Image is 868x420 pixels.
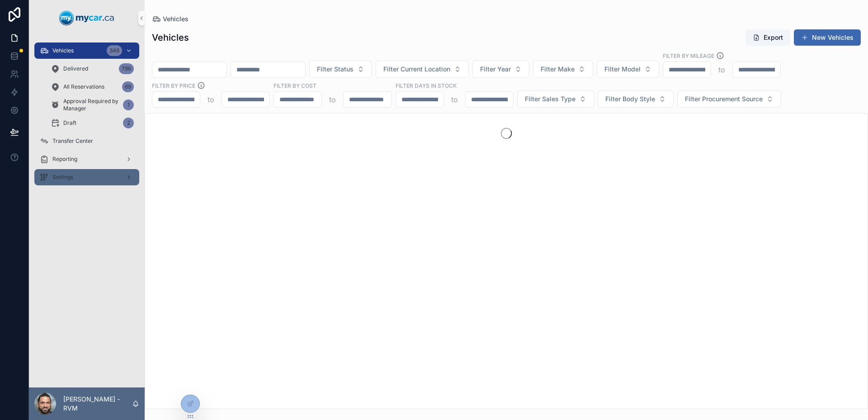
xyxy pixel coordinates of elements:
[52,156,77,163] span: Reporting
[208,94,214,105] p: to
[52,137,93,145] span: Transfer Center
[119,63,134,74] div: 796
[34,169,139,185] a: Settings
[123,118,134,128] div: 2
[163,14,189,24] span: Vehicles
[45,97,139,113] a: Approval Required by Manager1
[605,94,655,104] span: Filter Body Style
[34,133,139,149] a: Transfer Center
[604,65,641,74] span: Filter Model
[597,61,659,78] button: Select Button
[685,94,763,104] span: Filter Procurement Source
[63,119,76,127] span: Draft
[152,31,189,44] h1: Vehicles
[152,14,189,24] a: Vehicles
[309,61,372,78] button: Select Button
[52,47,74,54] span: Vehicles
[63,65,88,72] span: Delivered
[63,395,132,413] p: [PERSON_NAME] - RVM
[45,61,139,77] a: Delivered796
[45,79,139,95] a: All Reservations69
[376,61,469,78] button: Select Button
[396,81,457,90] label: Filter Days In Stock
[63,83,104,90] span: All Reservations
[123,99,134,110] div: 1
[677,90,781,108] button: Select Button
[34,151,139,167] a: Reporting
[525,94,576,104] span: Filter Sales Type
[107,45,122,56] div: 346
[598,90,674,108] button: Select Button
[663,52,714,60] label: Filter By Mileage
[122,81,134,92] div: 69
[451,94,458,105] p: to
[794,29,861,46] button: New Vehicles
[718,64,725,75] p: to
[274,81,316,90] label: FILTER BY COST
[541,65,575,74] span: Filter Make
[329,94,336,105] p: to
[317,65,354,74] span: Filter Status
[517,90,594,108] button: Select Button
[52,174,73,181] span: Settings
[29,36,145,197] div: scrollable content
[533,61,593,78] button: Select Button
[745,29,790,46] button: Export
[472,61,529,78] button: Select Button
[152,81,195,90] label: FILTER BY PRICE
[63,98,119,112] span: Approval Required by Manager
[383,65,450,74] span: Filter Current Location
[480,65,511,74] span: Filter Year
[34,42,139,59] a: Vehicles346
[59,11,114,25] img: App logo
[45,115,139,131] a: Draft2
